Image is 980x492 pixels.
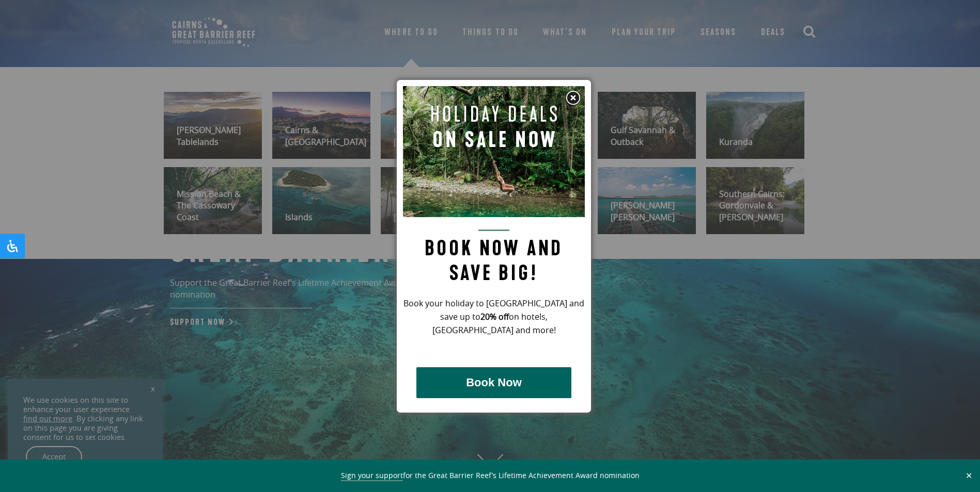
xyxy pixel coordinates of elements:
[480,311,509,322] strong: 20% off
[963,471,975,480] button: Close
[6,240,19,252] svg: Open Accessibility Panel
[403,229,585,286] h2: Book now and save big!
[416,367,571,398] button: Book Now
[403,86,585,217] img: Pop up image for Holiday Packages
[341,470,640,481] span: for the Great Barrier Reef’s Lifetime Achievement Award nomination
[565,90,581,106] img: Close
[403,297,585,337] p: Book your holiday to [GEOGRAPHIC_DATA] and save up to on hotels, [GEOGRAPHIC_DATA] and more!
[341,470,403,481] a: Sign your support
